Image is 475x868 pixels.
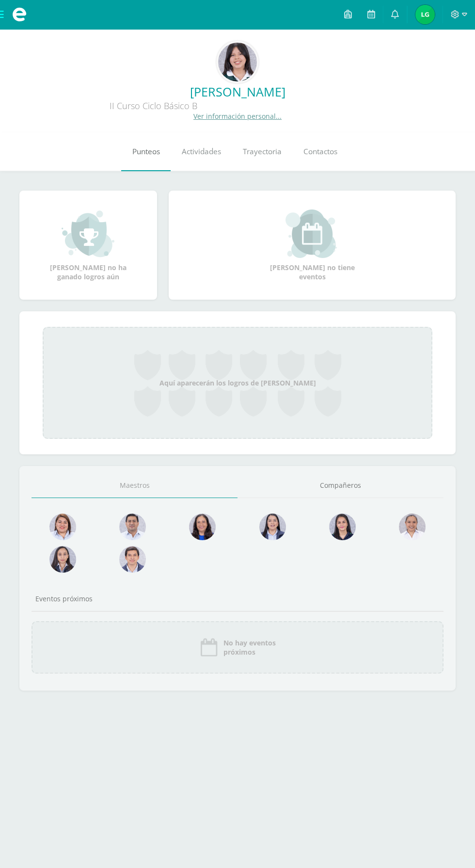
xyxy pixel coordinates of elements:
[259,514,286,540] img: d792aa8378611bc2176bef7acb84e6b1.png
[32,473,237,498] a: Maestros
[62,209,114,258] img: achievement_small.png
[40,209,137,281] div: [PERSON_NAME] no ha ganado logros aún
[232,132,292,171] a: Trayectoria
[218,43,257,81] img: 395a5ab955974d37b84a79bfc4c4554c.png
[119,514,146,540] img: 9a0812c6f881ddad7942b4244ed4a083.png
[285,209,338,258] img: event_small.png
[199,638,219,657] img: event_icon.png
[223,638,276,657] span: No hay eventos próximos
[399,514,426,540] img: d869f4b24ccbd30dc0e31b0593f8f022.png
[292,132,348,171] a: Contactos
[8,100,299,112] div: II Curso Ciclo Básico B
[171,132,232,171] a: Actividades
[243,146,282,157] span: Trayectoria
[49,546,76,573] img: 522dc90edefdd00265ec7718d30b3fcb.png
[237,473,443,498] a: Compañeros
[132,146,160,157] span: Punteos
[182,146,221,157] span: Actividades
[303,146,337,157] span: Contactos
[121,132,171,171] a: Punteos
[119,546,146,573] img: 79615471927fb44a55a85da602df09cc.png
[32,594,443,603] div: Eventos próximos
[329,514,356,540] img: 6bc5668d4199ea03c0854e21131151f7.png
[8,83,467,100] a: [PERSON_NAME]
[49,514,76,540] img: 915cdc7588786fd8223dd02568f7fda0.png
[193,112,282,121] a: Ver información personal...
[264,209,361,281] div: [PERSON_NAME] no tiene eventos
[189,514,216,540] img: 4aef44b995f79eb6d25e8fea3fba8193.png
[415,5,435,24] img: 30f3d87f9934a48f68ba91f034c32408.png
[43,327,432,439] div: Aquí aparecerán los logros de [PERSON_NAME]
